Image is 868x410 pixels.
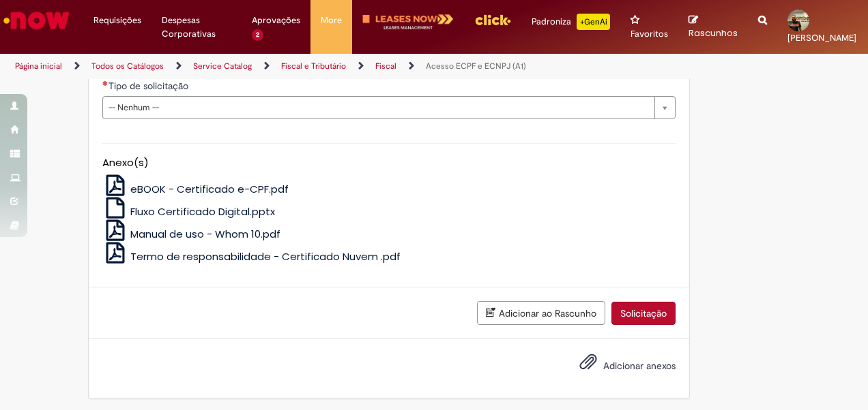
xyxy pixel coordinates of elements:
span: Fluxo Certificado Digital.pptx [130,204,275,219]
button: Adicionar anexos [576,349,601,381]
div: Padroniza [532,14,610,30]
a: Rascunhos [689,14,738,40]
img: logo-leases-transp-branco.png [362,14,454,31]
a: Acesso ECPF e ECNPJ (A1) [426,61,526,72]
a: Service Catalog [193,61,252,72]
span: Tipo de solicitação [108,80,191,92]
a: Página inicial [15,61,62,72]
span: More [321,14,342,27]
span: Despesas Corporativas [162,14,232,41]
img: click_logo_yellow_360x200.png [474,10,511,30]
span: Rascunhos [689,27,738,40]
span: 2 [252,29,263,41]
span: Adicionar anexos [603,360,676,372]
span: Manual de uso - Whom 10.pdf [130,227,280,241]
span: Necessários [102,80,108,86]
a: Todos os Catálogos [91,61,164,72]
a: Fluxo Certificado Digital.pptx [102,204,276,219]
img: ServiceNow [1,7,72,34]
span: eBOOK - Certificado e-CPF.pdf [130,182,289,196]
a: Fiscal [375,61,396,72]
span: Aprovações [252,14,300,27]
span: Favoritos [631,27,668,41]
ul: Trilhas de página [10,54,568,79]
span: Requisições [93,14,141,27]
span: [PERSON_NAME] [787,32,856,44]
a: Manual de uso - Whom 10.pdf [102,227,281,241]
a: Termo de responsabilidade - Certificado Nuvem .pdf [102,249,401,264]
a: Fiscal e Tributário [281,61,346,72]
button: Adicionar ao Rascunho [477,301,605,325]
span: Termo de responsabilidade - Certificado Nuvem .pdf [130,249,401,264]
button: Solicitação [611,302,676,325]
a: eBOOK - Certificado e-CPF.pdf [102,182,289,196]
p: +GenAi [577,14,610,30]
h5: Anexo(s) [102,157,676,169]
span: -- Nenhum -- [108,97,648,119]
